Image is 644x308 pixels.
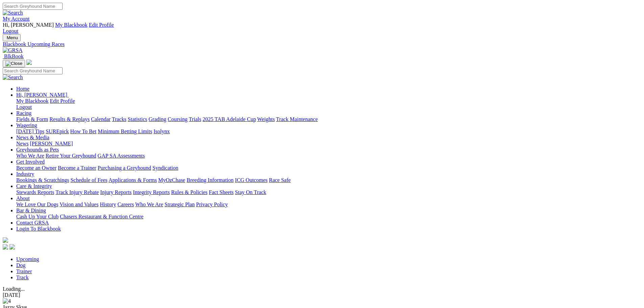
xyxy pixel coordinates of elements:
[209,189,234,195] a: Fact Sheets
[16,195,30,201] a: About
[149,116,166,122] a: Grading
[3,67,63,74] input: Search
[3,292,641,298] div: [DATE]
[16,92,69,98] a: Hi, [PERSON_NAME]
[100,202,116,207] a: History
[16,141,641,147] div: News & Media
[59,202,98,207] a: Vision and Values
[257,116,275,122] a: Weights
[98,128,152,134] a: Minimum Betting Limits
[202,116,256,122] a: 2025 TAB Adelaide Cup
[16,153,641,159] div: Greyhounds as Pets
[3,28,18,34] a: Logout
[16,226,61,232] a: Login To Blackbook
[187,177,234,183] a: Breeding Information
[3,286,25,292] span: Loading...
[30,141,73,146] a: [PERSON_NAME]
[50,98,75,104] a: Edit Profile
[16,165,641,171] div: Get Involved
[135,202,163,207] a: Who We Are
[16,177,69,183] a: Bookings & Scratchings
[3,10,23,16] img: Search
[109,177,157,183] a: Applications & Forms
[3,41,641,47] a: Blackbook Upcoming Races
[16,86,29,92] a: Home
[91,116,111,122] a: Calendar
[3,16,30,22] a: My Account
[16,165,56,171] a: Become an Owner
[16,220,49,226] a: Contact GRSA
[16,275,29,280] a: Track
[16,214,58,219] a: Cash Up Your Club
[16,262,26,268] a: Dog
[98,165,151,171] a: Purchasing a Greyhound
[196,202,228,207] a: Privacy Policy
[3,22,54,28] span: Hi, [PERSON_NAME]
[16,141,28,146] a: News
[16,104,32,110] a: Logout
[16,116,48,122] a: Fields & Form
[26,60,32,65] img: logo-grsa-white.png
[16,110,31,116] a: Racing
[153,128,170,134] a: Isolynx
[16,202,641,208] div: About
[3,22,641,34] div: My Account
[117,202,134,207] a: Careers
[70,128,97,134] a: How To Bet
[3,3,63,10] input: Search
[16,256,39,262] a: Upcoming
[235,177,267,183] a: ICG Outcomes
[60,214,143,219] a: Chasers Restaurant & Function Centre
[3,47,23,53] img: GRSA
[5,61,22,66] img: Close
[98,153,145,159] a: GAP SA Assessments
[16,128,44,134] a: [DATE] Tips
[158,177,185,183] a: MyOzChase
[49,116,90,122] a: Results & Replays
[70,177,107,183] a: Schedule of Fees
[4,53,24,59] span: BlkBook
[3,53,24,59] a: BlkBook
[55,22,88,28] a: My Blackbook
[3,244,8,250] img: facebook.svg
[100,189,132,195] a: Injury Reports
[16,147,59,152] a: Greyhounds as Pets
[152,165,178,171] a: Syndication
[171,189,208,195] a: Rules & Policies
[7,35,18,40] span: Menu
[165,202,195,207] a: Strategic Plan
[16,128,641,135] div: Wagering
[16,189,54,195] a: Stewards Reports
[16,171,34,177] a: Industry
[189,116,201,122] a: Trials
[16,135,49,140] a: News & Media
[3,298,11,304] img: 4
[235,189,266,195] a: Stay On Track
[133,189,170,195] a: Integrity Reports
[46,153,96,159] a: Retire Your Greyhound
[16,202,58,207] a: We Love Our Dogs
[168,116,188,122] a: Coursing
[16,183,52,189] a: Care & Integrity
[16,159,45,165] a: Get Involved
[16,153,44,159] a: Who We Are
[16,189,641,195] div: Care & Integrity
[276,116,318,122] a: Track Maintenance
[3,34,21,41] button: Toggle navigation
[16,177,641,183] div: Industry
[16,214,641,220] div: Bar & Dining
[55,189,99,195] a: Track Injury Rebate
[128,116,147,122] a: Statistics
[16,92,67,98] span: Hi, [PERSON_NAME]
[112,116,126,122] a: Tracks
[16,122,37,128] a: Wagering
[16,268,32,274] a: Trainer
[269,177,290,183] a: Race Safe
[3,74,23,80] img: Search
[16,116,641,122] div: Racing
[9,244,15,250] img: twitter.svg
[3,237,8,243] img: logo-grsa-white.png
[89,22,114,28] a: Edit Profile
[16,208,46,213] a: Bar & Dining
